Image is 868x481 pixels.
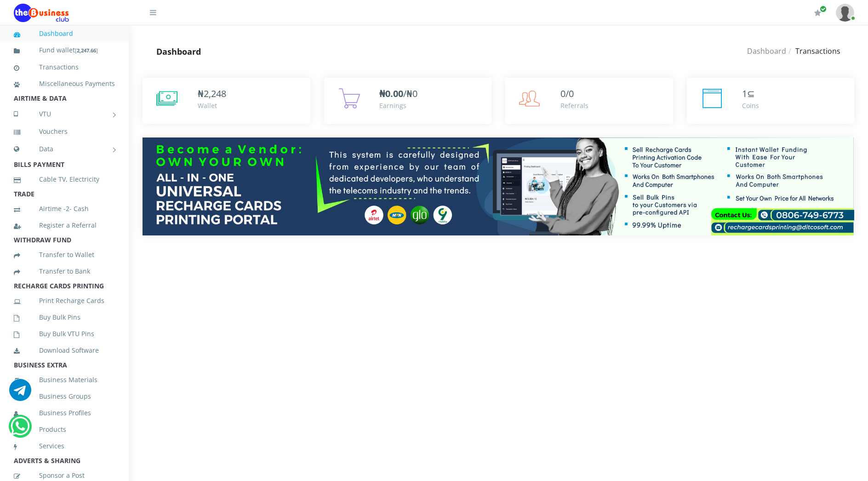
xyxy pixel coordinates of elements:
[14,23,115,44] a: Dashboard
[14,103,115,126] a: VTU
[14,290,115,311] a: Print Recharge Cards
[14,402,115,424] a: Business Profiles
[747,46,786,56] a: Dashboard
[14,169,115,190] a: Cable TV, Electricity
[143,137,854,235] img: multitenant_rcp.png
[11,422,29,437] a: Chat for support
[14,137,115,160] a: Data
[14,435,115,457] a: Services
[379,87,403,100] b: ₦0.00
[742,87,759,101] div: ⊆
[742,87,747,100] span: 1
[14,261,115,282] a: Transfer to Bank
[14,340,115,361] a: Download Software
[560,87,574,100] span: 0/0
[14,323,115,344] a: Buy Bulk VTU Pins
[324,78,492,124] a: ₦0.00/₦0 Earnings
[14,386,115,407] a: Business Groups
[14,244,115,265] a: Transfer to Wallet
[14,215,115,236] a: Register a Referral
[786,46,840,57] li: Transactions
[14,198,115,219] a: Airtime -2- Cash
[14,40,115,61] a: Fund wallet[2,247.66]
[820,6,827,12] span: Renew/Upgrade Subscription
[379,101,417,110] div: Earnings
[14,57,115,78] a: Transactions
[143,78,310,124] a: ₦2,248 Wallet
[77,47,96,54] b: 2,247.66
[560,101,588,110] div: Referrals
[379,87,417,100] span: /₦0
[14,307,115,328] a: Buy Bulk Pins
[198,87,226,101] div: ₦
[505,78,673,124] a: 0/0 Referrals
[204,87,226,100] span: 2,248
[14,4,69,22] img: Logo
[156,46,201,57] strong: Dashboard
[14,369,115,390] a: Business Materials
[14,73,115,94] a: Miscellaneous Payments
[14,419,115,440] a: Products
[836,4,854,22] img: User
[814,9,821,17] i: Renew/Upgrade Subscription
[742,101,759,110] div: Coins
[75,47,98,54] small: [ ]
[9,386,31,401] a: Chat for support
[14,121,115,142] a: Vouchers
[198,101,226,110] div: Wallet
